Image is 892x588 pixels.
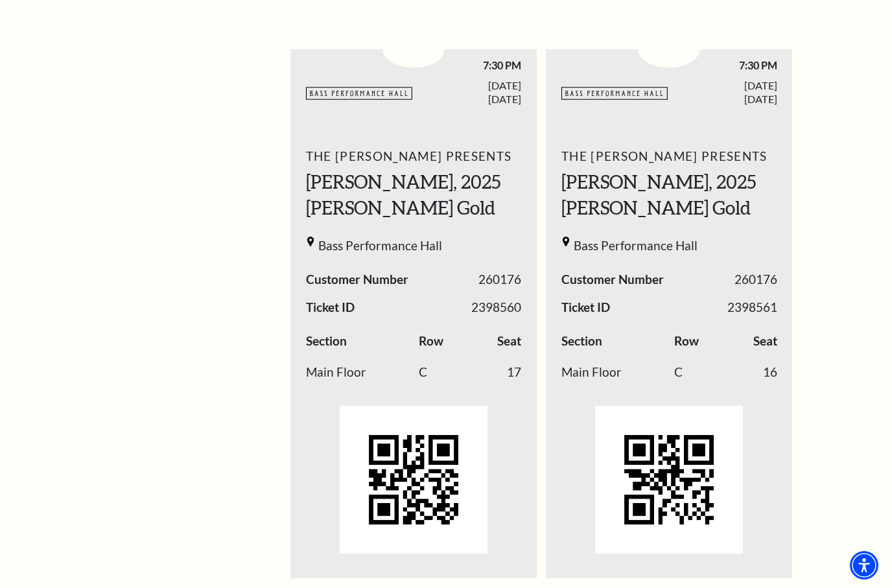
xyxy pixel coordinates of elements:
label: Seat [753,332,777,351]
td: C [419,357,476,388]
span: 260176 [734,270,777,289]
td: 17 [476,357,521,388]
div: Accessibility Menu [850,551,878,580]
span: Customer Number [306,270,408,289]
span: Ticket ID [306,298,355,317]
span: Bass Performance Hall [574,237,698,255]
label: Section [561,332,602,351]
span: Customer Number [561,270,664,289]
td: C [674,357,732,388]
label: Seat [497,332,521,351]
span: 2398560 [471,298,521,317]
td: Main Floor [306,357,419,388]
td: Main Floor [561,357,674,388]
span: 7:30 PM [414,58,521,72]
span: 2398561 [727,298,777,317]
span: The [PERSON_NAME] Presents [306,146,522,167]
h2: [PERSON_NAME], 2025 [PERSON_NAME] Gold [306,169,522,221]
span: Bass Performance Hall [318,237,442,255]
label: Row [419,332,443,351]
span: Ticket ID [561,298,610,317]
td: 16 [732,357,777,388]
span: [DATE] [DATE] [669,78,777,106]
span: The [PERSON_NAME] Presents [561,146,777,167]
span: 7:30 PM [669,58,777,72]
label: Section [306,332,347,351]
span: 260176 [478,270,521,289]
h2: [PERSON_NAME], 2025 [PERSON_NAME] Gold [561,169,777,221]
label: Row [674,332,699,351]
span: [DATE] [DATE] [414,78,521,106]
